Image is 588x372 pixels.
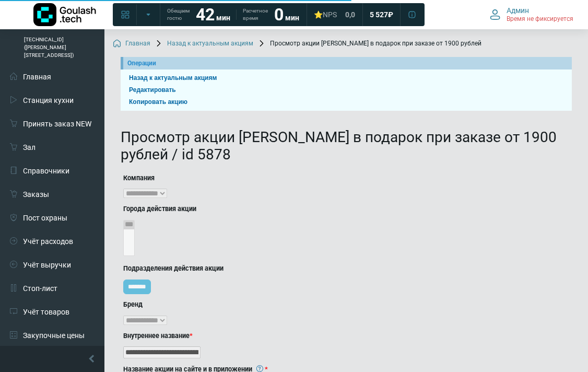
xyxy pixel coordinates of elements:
label: Подразделения действия акции [123,264,564,274]
div: Операции [127,59,568,68]
span: мин [216,14,230,22]
span: Админ [507,6,529,15]
h1: Просмотр акции [PERSON_NAME] в подарок при заказе от 1900 рублей / id 5878 [121,129,572,164]
div: ⭐ [314,10,337,19]
a: Главная [113,40,150,48]
label: Города действия акции [123,204,564,214]
a: 5 527 ₽ [363,5,399,24]
label: Компания [123,173,564,183]
span: Просмотр акции [PERSON_NAME] в подарок при заказе от 1900 рублей [257,40,481,48]
a: Копировать акцию [125,97,568,107]
strong: 42 [196,5,215,25]
span: ₽ [388,10,393,19]
span: мин [285,14,299,22]
span: NPS [323,10,337,19]
label: Внутреннее название [123,331,564,341]
a: ⭐NPS 0,0 [308,5,361,24]
button: Админ Время не фиксируется [484,4,580,26]
span: 0,0 [345,10,355,19]
i: Название, которое гость будет видеть на сайте или в приложении, когда применит акцию к своему заказу [256,365,263,372]
span: Расчетное время [243,7,268,22]
span: 5 527 [370,10,388,19]
label: Бренд [123,300,564,310]
a: Назад к актуальным акциям [155,40,253,48]
a: Обещаем гостю 42 мин Расчетное время 0 мин [161,5,305,24]
a: Назад к актуальным акциям [125,73,568,83]
span: Время не фиксируется [507,15,573,24]
span: Обещаем гостю [167,7,190,22]
img: Логотип компании Goulash.tech [33,3,96,26]
strong: 0 [274,5,284,25]
a: Редактировать [125,85,568,95]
